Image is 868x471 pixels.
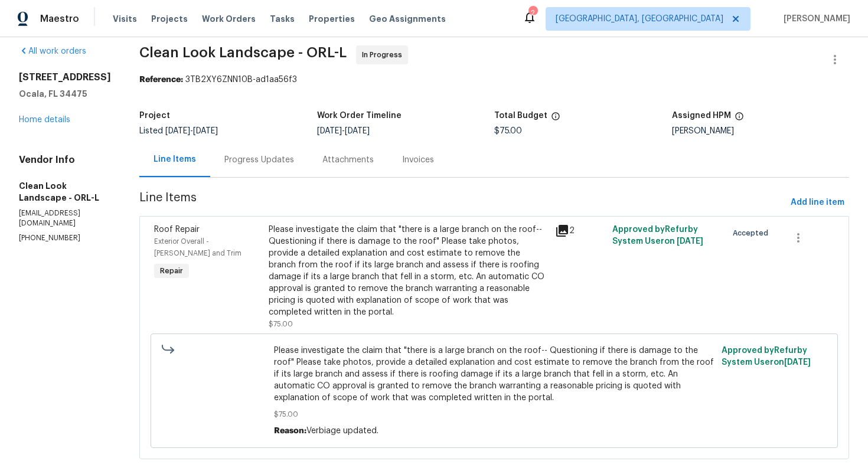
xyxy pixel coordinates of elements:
[612,225,703,246] span: Approved by Refurby System User on
[317,127,370,135] span: -
[369,13,446,25] span: Geo Assignments
[528,7,537,19] div: 2
[19,116,70,124] a: Home details
[733,227,773,239] span: Accepted
[139,45,347,60] span: Clean Look Landscape - ORL-L
[402,154,434,166] div: Invoices
[551,112,560,127] span: The total cost of line items that have been proposed by Opendoor. This sum includes line items th...
[165,127,218,135] span: -
[154,238,242,257] span: Exterior Overall - [PERSON_NAME] and Trim
[345,127,370,135] span: [DATE]
[19,154,111,166] h4: Vendor Info
[735,112,744,127] span: The hpm assigned to this work order.
[672,112,731,120] h5: Assigned HPM
[322,154,374,166] div: Attachments
[494,112,547,120] h5: Total Budget
[274,427,306,435] span: Reason:
[786,192,849,214] button: Add line item
[722,346,811,367] span: Approved by Refurby System User on
[193,127,218,135] span: [DATE]
[779,13,850,25] span: [PERSON_NAME]
[362,49,407,61] span: In Progress
[19,180,111,204] h5: Clean Look Landscape - ORL-L
[317,112,402,120] h5: Work Order Timeline
[19,208,111,228] p: [EMAIL_ADDRESS][DOMAIN_NAME]
[317,127,342,135] span: [DATE]
[269,224,548,318] div: Please investigate the claim that "there is a large branch on the roof-- Questioning if there is ...
[270,15,295,23] span: Tasks
[154,153,196,165] div: Line Items
[40,13,79,25] span: Maestro
[139,192,786,214] span: Line Items
[672,127,850,135] div: [PERSON_NAME]
[139,76,183,84] b: Reference:
[139,74,849,86] div: 3TB2XY6ZNN10B-ad1aa56f3
[677,237,703,246] span: [DATE]
[274,345,715,404] span: Please investigate the claim that "there is a large branch on the roof-- Questioning if there is ...
[19,47,86,55] a: All work orders
[154,225,200,234] span: Roof Repair
[165,127,190,135] span: [DATE]
[19,233,111,243] p: [PHONE_NUMBER]
[139,112,170,120] h5: Project
[309,13,355,25] span: Properties
[151,13,188,25] span: Projects
[306,427,378,435] span: Verbiage updated.
[555,224,605,238] div: 2
[155,265,188,277] span: Repair
[19,88,111,100] h5: Ocala, FL 34475
[274,408,715,420] span: $75.00
[494,127,522,135] span: $75.00
[202,13,256,25] span: Work Orders
[113,13,137,25] span: Visits
[784,358,811,367] span: [DATE]
[269,320,293,328] span: $75.00
[791,195,844,210] span: Add line item
[139,127,218,135] span: Listed
[19,71,111,83] h2: [STREET_ADDRESS]
[224,154,294,166] div: Progress Updates
[556,13,723,25] span: [GEOGRAPHIC_DATA], [GEOGRAPHIC_DATA]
